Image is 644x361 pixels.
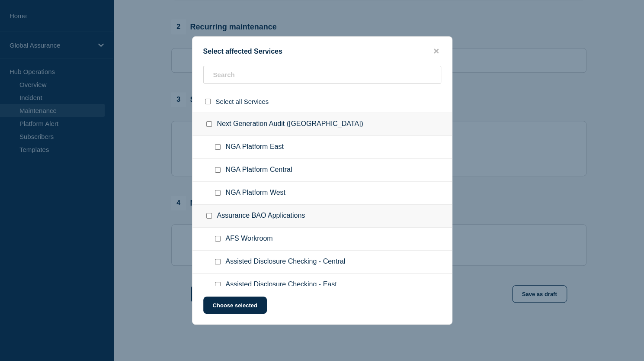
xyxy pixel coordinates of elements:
button: Choose selected [203,297,267,314]
div: Assurance BAO Applications [192,205,452,228]
input: Assisted Disclosure Checking - Central checkbox [215,259,221,264]
div: Next Generation Audit ([GEOGRAPHIC_DATA]) [192,113,452,136]
input: NGA Platform East checkbox [215,144,221,150]
input: Assurance BAO Applications checkbox [206,213,212,219]
span: NGA Platform East [226,143,284,151]
span: Assisted Disclosure Checking - Central [226,258,346,266]
input: Next Generation Audit (NGA) checkbox [206,121,212,127]
span: NGA Platform West [226,189,285,197]
input: Assisted Disclosure Checking - East checkbox [215,282,221,287]
button: close button [431,47,441,55]
input: NGA Platform Central checkbox [215,167,221,173]
input: AFS Workroom checkbox [215,236,221,242]
input: NGA Platform West checkbox [215,190,221,196]
input: select all checkbox [205,99,211,104]
span: Select all Services [216,98,269,105]
input: Search [203,66,441,84]
span: Assisted Disclosure Checking - East [226,280,337,289]
span: AFS Workroom [226,235,273,243]
div: Select affected Services [192,47,452,55]
span: NGA Platform Central [226,166,292,174]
